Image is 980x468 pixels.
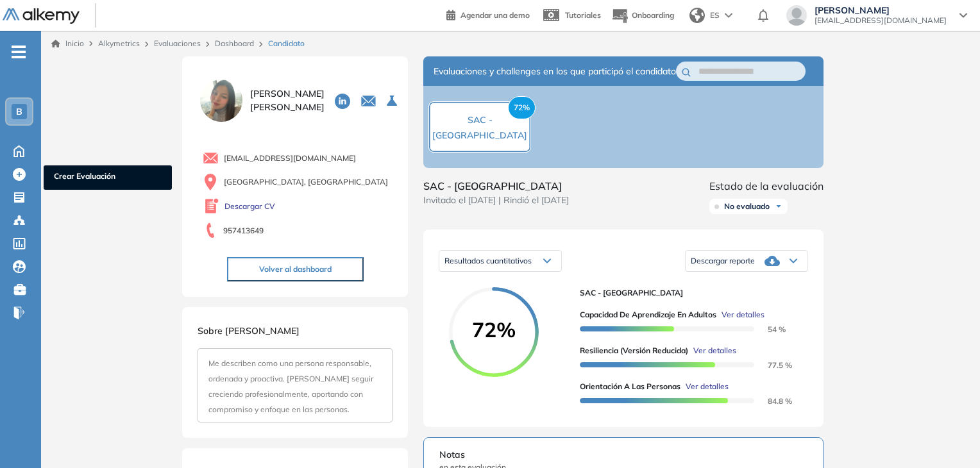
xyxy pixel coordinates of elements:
span: 72% [508,96,536,119]
span: Crear Evaluación [54,171,162,185]
span: Estado de la evaluación [709,178,824,194]
button: Ver detalles [680,381,729,392]
span: 957413649 [223,225,264,237]
span: 77.5 % [752,360,792,370]
i: - [12,51,26,53]
span: [PERSON_NAME] [PERSON_NAME] [250,87,325,114]
span: Notas [439,448,807,462]
span: B [16,106,22,117]
span: Evaluaciones y challenges en los que participó el candidato [434,65,676,78]
button: Ver detalles [688,345,736,356]
span: Resiliencia (versión reducida) [580,345,688,356]
span: ES [710,10,720,21]
span: No evaluado [724,201,770,212]
span: SAC - [GEOGRAPHIC_DATA] [423,178,569,194]
span: 72% [449,319,539,340]
button: Volver al dashboard [227,257,364,281]
span: Alkymetrics [98,38,140,48]
button: Onboarding [611,2,674,29]
img: arrow [725,13,732,18]
span: Tutoriales [565,10,601,20]
a: Dashboard [215,38,254,48]
a: Descargar CV [224,201,275,212]
a: Agendar una demo [446,6,530,22]
span: Resultados cuantitativos [444,256,532,265]
span: 54 % [752,324,786,334]
span: Me describen como una persona responsable, ordenada y proactiva. [PERSON_NAME] seguir creciendo p... [208,358,373,414]
span: Agendar una demo [460,10,530,20]
span: [PERSON_NAME] [815,5,947,15]
img: PROFILE_MENU_LOGO_USER [198,77,245,124]
div: Widget de chat [916,406,980,468]
span: Orientación a las personas [580,381,680,392]
iframe: Chat Widget [916,406,980,468]
span: Descargar reporte [691,256,755,266]
span: SAC - [GEOGRAPHIC_DATA] [432,114,527,141]
span: SAC - [GEOGRAPHIC_DATA] [580,287,798,299]
span: Ver detalles [686,381,729,392]
span: Invitado el [DATE] | Rindió el [DATE] [423,194,569,207]
span: [EMAIL_ADDRESS][DOMAIN_NAME] [815,15,947,26]
img: Logo [3,8,80,24]
span: [GEOGRAPHIC_DATA], [GEOGRAPHIC_DATA] [224,176,388,188]
span: 84.8 % [752,396,792,406]
span: Ver detalles [722,309,765,321]
img: Ícono de flecha [775,203,782,210]
span: Ver detalles [693,345,736,356]
button: Ver detalles [716,309,765,321]
span: [EMAIL_ADDRESS][DOMAIN_NAME] [224,153,356,164]
a: Inicio [51,38,84,49]
a: Evaluaciones [154,38,201,48]
span: Onboarding [632,10,674,20]
span: Capacidad de Aprendizaje en Adultos [580,309,716,321]
span: Sobre [PERSON_NAME] [198,325,300,337]
span: Candidato [268,38,305,49]
img: world [689,8,705,23]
